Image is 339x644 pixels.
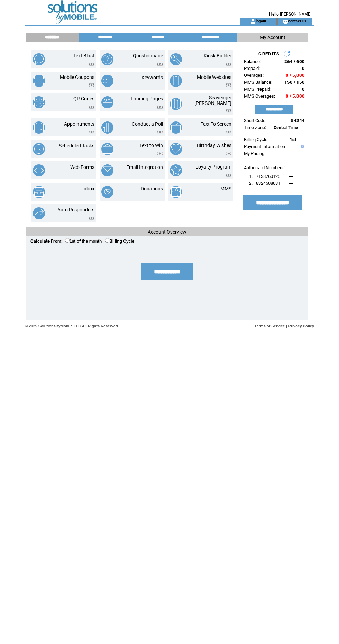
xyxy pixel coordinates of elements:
img: scavenger-hunt.png [170,98,182,110]
span: © 2025 SolutionsByMobile LLC All Rights Reserved [25,324,118,328]
img: video.png [89,130,94,134]
a: My Pricing [244,151,264,156]
a: Text to Win [139,143,163,148]
a: Donations [141,186,163,191]
img: keywords.png [101,75,113,87]
img: qr-codes.png [33,96,45,108]
span: CREDITS [258,51,280,56]
img: inbox.png [33,186,45,198]
img: loyalty-program.png [170,164,182,176]
a: Appointments [64,121,94,127]
label: 1st of the month [65,239,102,244]
span: 0 [302,87,305,92]
img: contact_us_icon.gif [283,19,288,24]
span: 0 [302,66,305,71]
img: appointments.png [33,121,45,134]
span: 2. 18324508081 [249,181,280,186]
a: Mobile Websites [197,74,231,80]
img: questionnaire.png [101,53,113,65]
a: Birthday Wishes [197,143,231,148]
span: 0 / 5,000 [286,73,305,78]
a: Landing Pages [131,96,163,101]
label: Billing Cycle [105,239,134,244]
img: video.png [157,152,163,155]
span: Prepaid: [244,66,260,71]
img: scheduled-tasks.png [33,143,45,155]
a: Loyalty Program [195,164,231,170]
img: donations.png [101,186,113,198]
span: Hello [PERSON_NAME] [269,12,311,17]
img: video.png [226,130,231,134]
img: mms.png [170,186,182,198]
img: kiosk-builder.png [170,53,182,65]
img: video.png [89,105,94,109]
span: Short Code: [244,118,266,123]
a: MMS [220,186,231,191]
img: video.png [157,62,163,66]
span: Balance: [244,59,261,64]
a: Mobile Coupons [60,74,94,80]
img: video.png [157,105,163,109]
span: 54244 [291,118,305,123]
img: help.gif [299,145,304,148]
a: contact us [288,19,306,23]
img: mobile-websites.png [170,75,182,87]
img: text-to-screen.png [170,121,182,134]
img: conduct-a-poll.png [101,121,113,134]
a: Email Integration [126,164,163,170]
span: MMS Overages: [244,93,275,99]
span: Billing Cycle: [244,137,268,142]
a: Inbox [82,186,94,191]
a: Text To Screen [201,121,231,127]
a: Scavenger [PERSON_NAME] [194,95,231,106]
img: video.png [226,173,231,177]
span: 1st [290,137,296,142]
img: video.png [226,62,231,66]
img: video.png [226,152,231,155]
span: MMS Balance: [244,80,272,85]
img: video.png [157,130,163,134]
a: Kiosk Builder [204,53,231,58]
a: Keywords [141,75,163,80]
a: Questionnaire [133,53,163,58]
img: video.png [226,83,231,87]
span: MMS Prepaid: [244,87,271,92]
img: birthday-wishes.png [170,143,182,155]
img: video.png [89,216,94,220]
span: 1. 17138260126 [249,174,280,179]
img: mobile-coupons.png [33,75,45,87]
span: My Account [260,35,285,40]
a: logout [256,19,266,23]
span: Overages: [244,73,264,78]
img: text-blast.png [33,53,45,65]
img: video.png [89,83,94,87]
input: 1st of the month [65,238,70,243]
span: | [286,324,287,328]
a: Conduct a Poll [132,121,163,127]
a: Web Forms [70,164,94,170]
a: Text Blast [73,53,94,58]
img: landing-pages.png [101,96,113,108]
img: account_icon.gif [250,19,256,24]
img: email-integration.png [101,164,113,176]
span: Account Overview [148,229,186,235]
span: Calculate From: [30,238,63,244]
img: web-forms.png [33,164,45,176]
a: QR Codes [73,96,94,101]
span: Authorized Numbers: [244,165,285,170]
a: Scheduled Tasks [59,143,94,148]
a: Auto Responders [57,207,94,212]
a: Terms of Service [255,324,285,328]
img: text-to-win.png [101,143,113,155]
a: Privacy Policy [288,324,314,328]
span: Central Time [274,125,298,130]
span: 264 / 600 [284,59,305,64]
span: Time Zone: [244,125,266,130]
span: 0 / 5,000 [286,93,305,99]
img: auto-responders.png [33,207,45,219]
a: Payment Information [244,144,285,149]
input: Billing Cycle [105,238,109,243]
img: video.png [89,62,94,66]
span: 150 / 150 [284,80,305,85]
img: video.png [226,109,231,113]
